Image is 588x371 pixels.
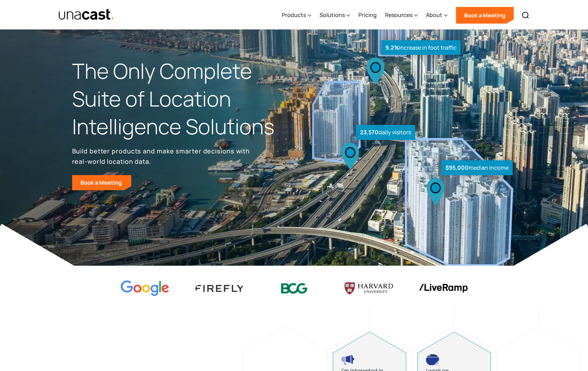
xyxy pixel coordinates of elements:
a: Book a Meeting [456,7,514,24]
strong: 9.2% [385,44,399,51]
a: home [58,9,115,21]
img: advertising and marketing icon [341,354,355,365]
div: Solutions [319,11,345,19]
div: daily visitors [356,125,415,140]
h1: The Only Complete Suite of Location Intelligence Solutions [72,57,294,140]
img: Unacast text logo [58,9,115,21]
img: Firefly Advertising logo [195,285,244,292]
div: median income [441,160,513,175]
div: About [426,1,448,29]
div: Resources [385,11,412,19]
div: About [426,11,442,19]
strong: $95,000 [445,164,469,171]
p: Build better products and make smarter decisions with real-world location data. [72,146,253,167]
div: Resources [385,1,418,29]
div: increase in foot traffic [381,40,461,55]
a: Pricing [358,1,377,29]
img: Google logo Color [121,280,169,297]
img: BCG logo [270,279,318,298]
img: developing products icon [426,354,439,365]
img: Harvard U logo [344,280,393,297]
div: Solutions [319,1,350,29]
div: Products [282,11,306,19]
a: Book a Meeting [72,175,131,190]
img: Search icon [521,11,530,19]
strong: 23,570 [360,128,378,136]
img: liveramp logo [419,284,468,293]
div: Products [282,1,311,29]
